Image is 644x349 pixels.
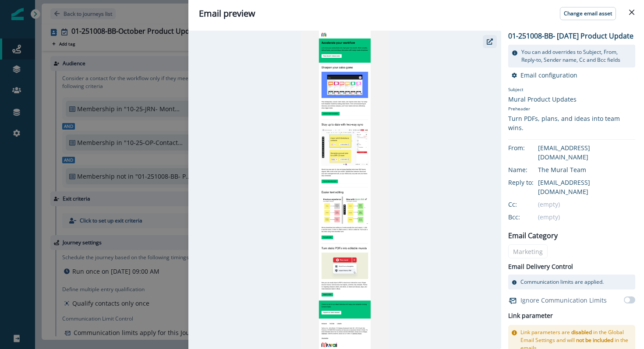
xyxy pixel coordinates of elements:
[538,165,635,174] div: The Mural Team
[538,200,635,209] div: (empty)
[520,278,604,286] p: Communication limits are applied.
[508,178,552,187] div: Reply to:
[301,31,389,349] img: email asset unavailable
[560,7,616,20] button: Change email asset
[508,212,552,222] div: Bcc:
[508,86,635,95] p: Subject
[571,328,592,336] span: disabled
[564,11,612,17] p: Change email asset
[508,143,552,152] div: From:
[520,296,607,305] p: Ignore Communication Limits
[508,200,552,209] div: Cc:
[508,165,552,174] div: Name:
[508,114,635,132] div: Turn PDFs, plans, and ideas into team wins.
[576,336,613,344] span: not be included
[508,262,573,271] p: Email Delivery Control
[538,178,635,196] div: [EMAIL_ADDRESS][DOMAIN_NAME]
[508,31,633,41] p: 01-251008-BB- [DATE] Product Update
[538,212,635,222] div: (empty)
[538,143,635,162] div: [EMAIL_ADDRESS][DOMAIN_NAME]
[625,5,639,19] button: Close
[199,7,633,20] div: Email preview
[508,230,558,241] p: Email Category
[508,104,635,114] p: Preheader
[508,310,553,321] h2: Link parameter
[512,71,577,79] button: Email configuration
[508,95,635,104] div: Mural Product Updates
[521,48,632,64] p: You can add overrides to Subject, From, Reply-to, Sender name, Cc and Bcc fields
[520,71,577,79] p: Email configuration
